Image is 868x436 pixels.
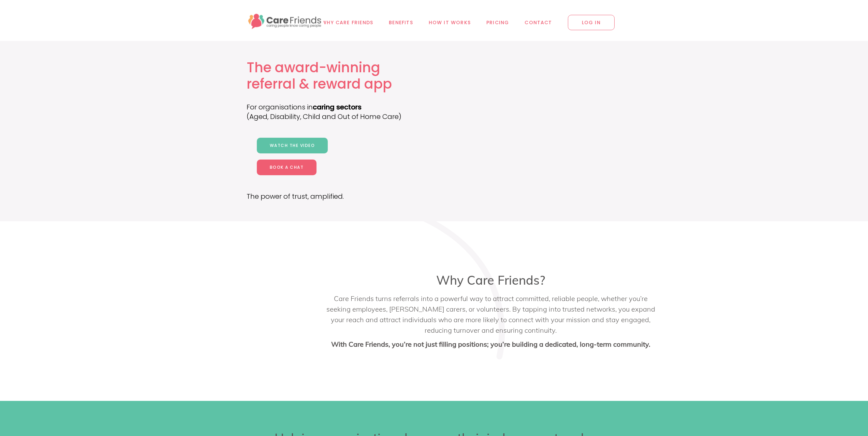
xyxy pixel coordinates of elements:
[326,293,656,335] p: Care Friends turns referrals into a powerful way to attract committed, reliable people, whether y...
[326,273,656,288] h3: Why Care Friends?
[270,164,304,170] span: Book a chat
[322,19,373,27] span: Why Care Friends
[257,138,328,153] a: Watch the video
[247,102,418,112] p: For organisations in
[486,19,509,27] span: Pricing
[247,112,418,121] p: (Aged, Disability, Child and Out of Home Care)
[389,19,413,27] span: Benefits
[257,160,317,175] a: Book a chat
[247,192,418,201] p: The power of trust, amplified.
[247,60,418,92] h1: The award-winning referral & reward app
[313,102,362,112] b: caring sectors
[270,142,315,148] span: Watch the video
[331,340,650,348] strong: With Care Friends, you’re not just filling positions; you’re building a dedicated, long-term comm...
[568,15,615,30] span: LOG IN
[429,19,471,27] span: How it works
[525,19,552,27] span: Contact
